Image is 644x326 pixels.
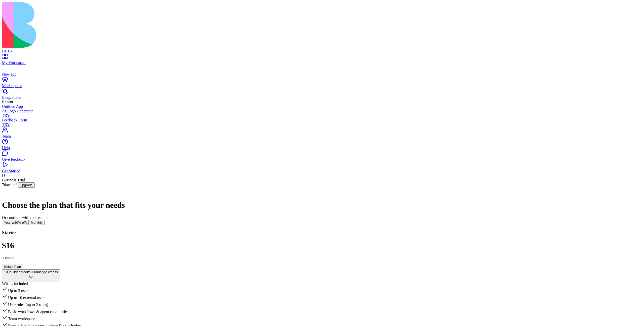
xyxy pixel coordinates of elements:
span: Team workspace [8,317,35,321]
a: Team [2,129,642,139]
span: (20% off) [13,221,27,224]
span: Basic workflows & agent capabilities [8,310,68,314]
div: Team [2,134,642,139]
div: TRY [2,122,642,127]
h1: Choose the plan that fits your needs [2,201,642,210]
span: Or continue with the [2,215,35,220]
p: / month [2,255,642,260]
button: Monthly [29,220,45,225]
div: Help [2,146,642,150]
a: AI Logo GeneratorTRY [2,109,642,118]
div: BETA [2,49,642,53]
a: Feedback FormTRY [2,118,642,127]
span: free plan [35,215,49,220]
a: Upgrade [18,183,35,187]
div: Get Started [2,169,642,173]
button: Select Plan [2,264,23,269]
h3: Starter [2,230,642,236]
button: Yearly [2,220,29,225]
a: Integrations [2,91,642,100]
img: logo [2,2,204,48]
button: Upgrade [18,182,35,188]
div: TRY [2,113,642,118]
span: Business Trial [2,178,25,187]
div: New app [2,72,642,77]
span: D [2,173,5,178]
div: My Workspace [2,60,642,65]
a: BETA [2,44,642,53]
a: New app [2,68,642,77]
h1: $ 16 [2,241,642,250]
span: Up to 10 external users [8,296,45,300]
a: My Workspace [2,56,642,65]
a: Give feedback [2,153,642,162]
span: What's included [2,281,28,286]
span: User roles (up to 2 roles) [8,303,48,307]
div: Give feedback [2,157,642,162]
span: Recent [2,100,13,104]
span: Up to 3 users [8,288,29,293]
a: Marketplace [2,79,642,88]
div: Integrations [2,95,642,100]
span: 7 days left [2,183,18,187]
div: AI Logo Generator [2,109,642,113]
a: Untitled App [2,104,642,109]
a: Get Started [2,164,642,173]
div: Marketplace [2,84,642,88]
div: Feedback Form [2,118,642,122]
a: Help [2,141,642,150]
